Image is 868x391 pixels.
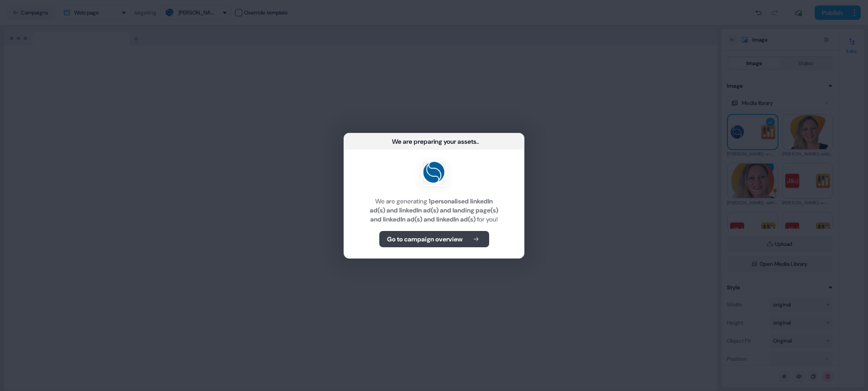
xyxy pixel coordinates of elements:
[355,197,513,224] div: We are generating for you!
[392,137,476,146] div: We are preparing your assets
[476,137,479,146] div: ...
[387,235,462,244] b: Go to campaign overview
[379,231,489,247] button: Go to campaign overview
[370,197,498,223] b: 1 personalised linkedIn ad(s) and linkedIn ad(s) and landing page(s) and linkedIn ad(s) and linke...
